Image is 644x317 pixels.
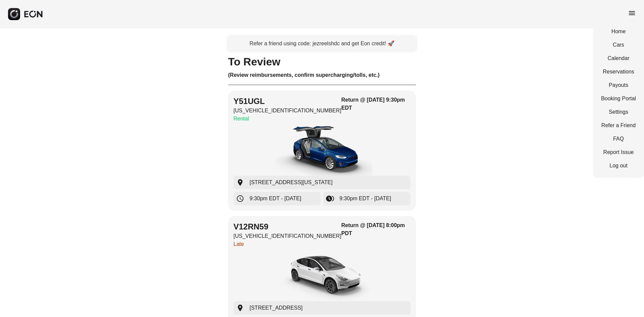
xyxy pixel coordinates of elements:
[233,240,341,248] p: Late
[272,251,372,301] img: car
[233,115,341,123] p: Rental
[228,71,416,79] h3: (Review reimbursements, confirm supercharging/tolls, etc.)
[601,95,636,103] a: Booking Portal
[236,304,244,312] span: location_on
[341,96,411,112] h3: Return @ [DATE] 9:30pm EDT
[250,178,332,187] span: [STREET_ADDRESS][US_STATE]
[233,232,341,240] p: [US_VEHICLE_IDENTIFICATION_NUMBER]
[250,304,303,312] span: [STREET_ADDRESS]
[601,148,636,156] a: Report Issue
[601,162,636,170] a: Log out
[326,195,334,203] span: browse_gallery
[601,135,636,143] a: FAQ
[628,9,636,17] span: menu
[272,125,372,176] img: car
[233,107,341,115] p: [US_VEHICLE_IDENTIFICATION_NUMBER]
[228,58,416,66] h1: To Review
[339,195,391,203] span: 9:30pm EDT - [DATE]
[601,68,636,76] a: Reservations
[236,195,244,203] span: schedule
[233,221,341,232] h2: V12RN59
[233,96,341,107] h2: Y51UGL
[601,81,636,89] a: Payouts
[601,54,636,62] a: Calendar
[228,91,416,211] button: Y51UGL[US_VEHICLE_IDENTIFICATION_NUMBER]RentalReturn @ [DATE] 9:30pm EDTcar[STREET_ADDRESS][US_ST...
[601,28,636,36] a: Home
[601,108,636,116] a: Settings
[601,41,636,49] a: Cars
[601,121,636,129] a: Refer a Friend
[341,221,411,237] h3: Return @ [DATE] 8:00pm PDT
[228,36,416,51] a: Refer a friend using code: jezreelshdc and get Eon credit! 🚀
[236,178,244,187] span: location_on
[250,195,301,203] span: 9:30pm EDT - [DATE]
